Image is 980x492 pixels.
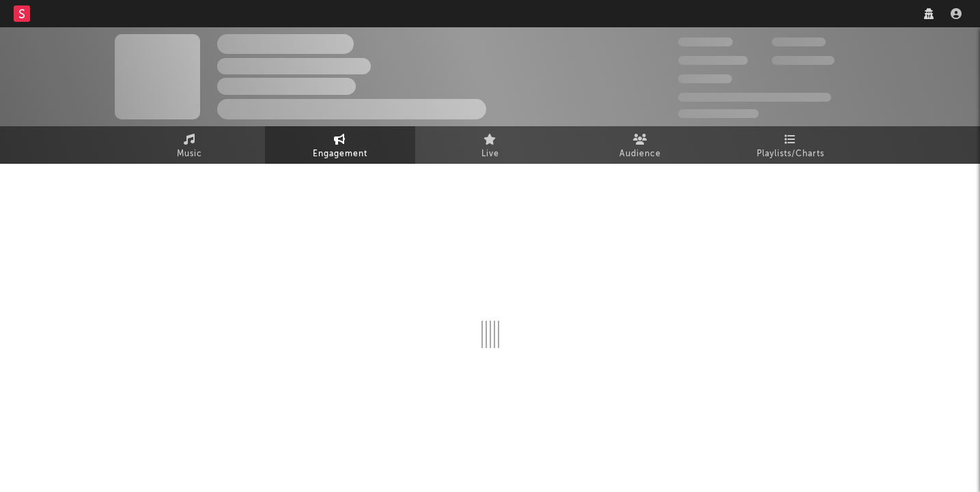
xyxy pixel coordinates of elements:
[177,146,202,162] span: Music
[772,56,835,65] span: 1,000,000
[115,126,265,164] a: Music
[265,126,415,164] a: Engagement
[415,126,565,164] a: Live
[313,146,367,162] span: Engagement
[678,109,759,118] span: Jump Score: 85.0
[678,38,733,46] span: 300,000
[565,126,716,164] a: Audience
[772,38,826,46] span: 100,000
[678,74,732,83] span: 100,000
[678,93,831,102] span: 50,000,000 Monthly Listeners
[716,126,866,164] a: Playlists/Charts
[481,146,499,162] span: Live
[757,146,824,162] span: Playlists/Charts
[619,146,661,162] span: Audience
[678,56,748,65] span: 50,000,000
